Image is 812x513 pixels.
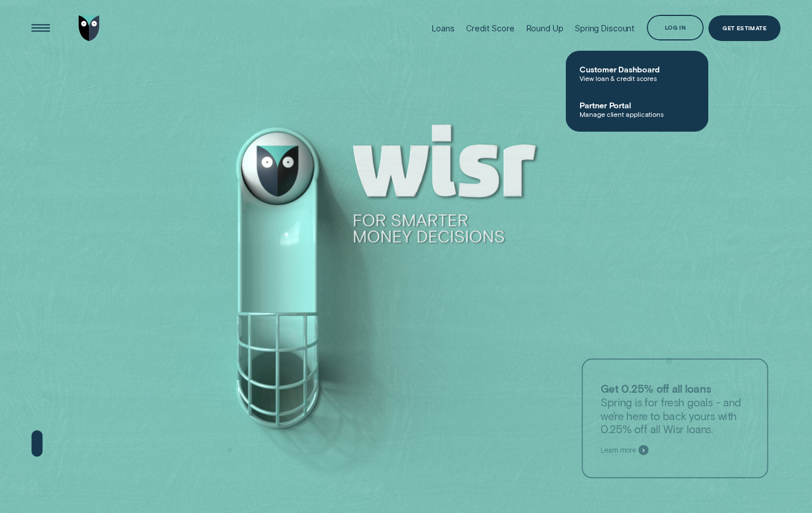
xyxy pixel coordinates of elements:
strong: Get 0.25% off all loans [601,382,711,395]
a: Partner PortalManage client applications [566,91,708,127]
button: Open Menu [28,15,54,41]
a: Customer DashboardView loan & credit scores [566,55,708,91]
img: Wisr [79,15,100,41]
div: Credit Score [466,23,514,33]
a: Get 0.25% off all loansSpring is for fresh goals - and we’re here to back yours with 0.25% off al... [582,359,768,478]
div: Spring Discount [575,23,635,33]
span: Customer Dashboard [580,64,695,74]
span: View loan & credit scores [580,74,695,82]
button: Log in [647,15,704,40]
span: Manage client applications [580,110,695,118]
span: Learn more [601,446,636,455]
span: Partner Portal [580,100,695,110]
a: Get Estimate [708,15,781,41]
p: Spring is for fresh goals - and we’re here to back yours with 0.25% off all Wisr loans. [601,382,749,437]
div: Loans [432,23,454,33]
div: Round Up [527,23,564,33]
